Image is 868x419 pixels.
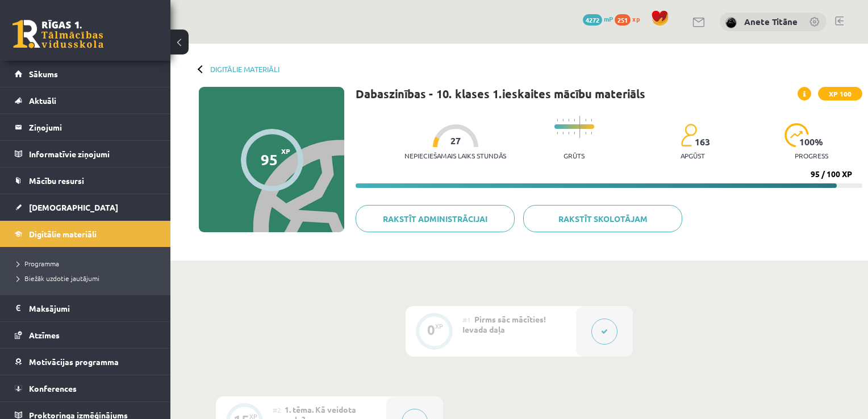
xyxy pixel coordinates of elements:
[604,14,613,23] span: mP
[29,357,119,367] span: Motivācijas programma
[29,295,156,321] legend: Maksājumi
[427,325,435,335] div: 0
[29,114,156,140] legend: Ziņojumi
[29,330,60,340] span: Atzīmes
[795,152,828,160] p: progress
[29,141,156,167] legend: Informatīvie ziņojumi
[583,14,602,26] span: 4272
[15,322,156,348] a: Atzīmes
[273,405,281,414] span: #2
[15,221,156,247] a: Digitālie materiāli
[681,123,697,147] img: students-c634bb4e5e11cddfef0936a35e636f08e4e9abd3cc4e673bd6f9a4125e45ecb1.svg
[557,132,558,135] img: icon-short-line-57e1e144782c952c97e751825c79c345078a6d821885a25fce030b3d8c18986b.svg
[450,136,461,146] span: 27
[17,259,59,268] span: Programma
[210,65,279,73] a: Digitālie materiāli
[574,132,575,135] img: icon-short-line-57e1e144782c952c97e751825c79c345078a6d821885a25fce030b3d8c18986b.svg
[12,20,103,48] a: Rīgas 1. Tālmācības vidusskola
[15,87,156,114] a: Aktuāli
[29,175,84,186] span: Mācību resursi
[574,119,575,121] img: icon-short-line-57e1e144782c952c97e751825c79c345078a6d821885a25fce030b3d8c18986b.svg
[356,205,515,232] a: Rakstīt administrācijai
[15,349,156,375] a: Motivācijas programma
[725,17,737,28] img: Anete Titāne
[784,123,809,147] img: icon-progress-161ccf0a02000e728c5f80fcf4c31c7af3da0e1684b2b1d7c360e028c24a22f1.svg
[404,152,506,160] p: Nepieciešamais laiks stundās
[261,151,278,168] div: 95
[462,314,546,334] span: Pirms sāc mācīties! Ievada daļa
[523,205,682,232] a: Rakstīt skolotājam
[15,61,156,87] a: Sākums
[564,152,585,160] p: Grūts
[615,14,631,26] span: 251
[695,137,710,147] span: 163
[579,116,581,138] img: icon-long-line-d9ea69661e0d244f92f715978eff75569469978d946b2353a9bb055b3ed8787d.svg
[356,87,645,100] h1: Dabaszinības - 10. klases 1.ieskaites mācību materiāls
[744,16,798,27] a: Anete Titāne
[15,295,156,321] a: Maksājumi
[615,14,645,23] a: 251 xp
[799,137,824,147] span: 100 %
[17,258,159,269] a: Programma
[583,14,613,23] a: 4272 mP
[17,273,159,283] a: Biežāk uzdotie jautājumi
[462,315,471,324] span: #1
[591,132,592,135] img: icon-short-line-57e1e144782c952c97e751825c79c345078a6d821885a25fce030b3d8c18986b.svg
[29,202,118,212] span: [DEMOGRAPHIC_DATA]
[15,375,156,401] a: Konferences
[818,87,862,100] span: XP 100
[591,119,592,121] img: icon-short-line-57e1e144782c952c97e751825c79c345078a6d821885a25fce030b3d8c18986b.svg
[17,274,99,283] span: Biežāk uzdotie jautājumi
[29,229,97,239] span: Digitālie materiāli
[15,167,156,194] a: Mācību resursi
[435,323,443,329] div: XP
[15,194,156,220] a: [DEMOGRAPHIC_DATA]
[281,147,290,155] span: XP
[562,119,564,121] img: icon-short-line-57e1e144782c952c97e751825c79c345078a6d821885a25fce030b3d8c18986b.svg
[585,132,586,135] img: icon-short-line-57e1e144782c952c97e751825c79c345078a6d821885a25fce030b3d8c18986b.svg
[632,14,640,23] span: xp
[15,114,156,140] a: Ziņojumi
[562,132,564,135] img: icon-short-line-57e1e144782c952c97e751825c79c345078a6d821885a25fce030b3d8c18986b.svg
[15,141,156,167] a: Informatīvie ziņojumi
[568,119,569,121] img: icon-short-line-57e1e144782c952c97e751825c79c345078a6d821885a25fce030b3d8c18986b.svg
[29,95,56,106] span: Aktuāli
[585,119,586,121] img: icon-short-line-57e1e144782c952c97e751825c79c345078a6d821885a25fce030b3d8c18986b.svg
[568,132,569,135] img: icon-short-line-57e1e144782c952c97e751825c79c345078a6d821885a25fce030b3d8c18986b.svg
[29,383,77,393] span: Konferences
[29,69,58,79] span: Sākums
[557,119,558,121] img: icon-short-line-57e1e144782c952c97e751825c79c345078a6d821885a25fce030b3d8c18986b.svg
[681,152,705,160] p: apgūst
